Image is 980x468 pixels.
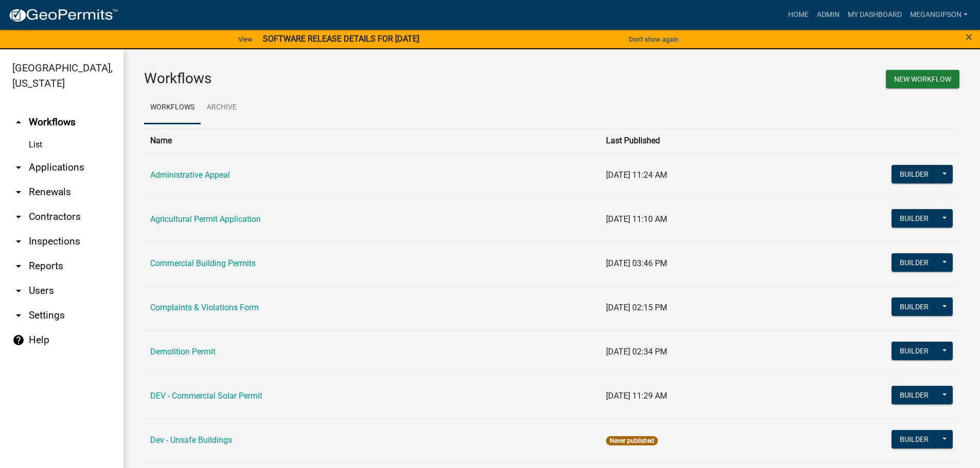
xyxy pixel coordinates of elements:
button: Builder [892,253,937,272]
a: Dev - Unsafe Buildings [150,435,232,445]
a: Archive [201,91,243,124]
a: My Dashboard [844,5,906,25]
a: View [234,31,257,48]
th: Name [144,128,600,153]
a: Workflows [144,91,201,124]
i: arrow_drop_down [12,186,25,198]
span: [DATE] 11:29 AM [606,391,667,401]
th: Last Published [600,128,778,153]
button: New Workflow [886,70,959,88]
button: Builder [892,209,937,228]
button: Don't show again [625,31,682,48]
a: Administrative Appeal [150,170,230,180]
a: Agricultural Permit Application [150,214,261,224]
i: arrow_drop_down [12,211,25,223]
span: × [966,30,972,44]
span: [DATE] 02:15 PM [606,303,667,312]
span: [DATE] 02:34 PM [606,347,667,357]
button: Builder [892,342,937,360]
h3: Workflows [144,70,544,87]
a: Complaints & Violations Form [150,303,259,312]
span: Never published [606,436,658,445]
button: Builder [892,165,937,183]
i: arrow_drop_down [12,260,25,272]
button: Close [966,31,972,43]
span: [DATE] 03:46 PM [606,258,667,268]
a: Commercial Building Permits [150,258,256,268]
i: arrow_drop_down [12,309,25,322]
i: arrow_drop_down [12,235,25,248]
strong: SOFTWARE RELEASE DETAILS FOR [DATE] [263,34,419,44]
a: Home [784,5,813,25]
span: [DATE] 11:24 AM [606,170,667,180]
button: Builder [892,430,937,448]
i: help [12,334,25,346]
a: Demolition Permit [150,347,216,357]
a: megangipson [906,5,972,25]
i: arrow_drop_up [12,116,25,128]
i: arrow_drop_down [12,285,25,297]
i: arrow_drop_down [12,161,25,174]
button: Builder [892,297,937,316]
a: Admin [813,5,844,25]
span: [DATE] 11:10 AM [606,214,667,224]
button: Builder [892,386,937,404]
a: DEV - Commercial Solar Permit [150,391,262,401]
